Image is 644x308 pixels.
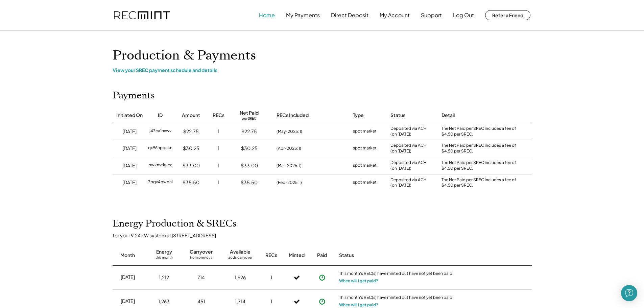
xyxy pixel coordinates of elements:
[390,126,427,137] div: Deposited via ACH (on [DATE])
[270,274,272,281] div: 1
[317,252,327,259] div: Paid
[218,162,219,169] div: 1
[277,128,302,135] div: (May-2025: 1)
[228,255,252,262] div: adds carryover
[190,255,212,262] div: from previous
[159,274,169,281] div: 1,212
[421,8,442,22] button: Support
[158,298,170,305] div: 1,263
[122,145,137,152] div: [DATE]
[213,112,224,119] div: RECs
[183,179,199,186] div: $35.50
[353,112,364,119] div: Type
[240,110,259,116] div: Net Paid
[218,179,219,186] div: 1
[442,160,519,171] div: The Net Paid per SREC includes a fee of $4.50 per SREC.
[353,162,377,169] div: spot market
[390,160,427,171] div: Deposited via ACH (on [DATE])
[113,67,532,73] div: View your SREC payment schedule and details
[241,145,258,152] div: $30.25
[339,252,454,259] div: Status
[390,177,427,189] div: Deposited via ACH (on [DATE])
[241,128,257,135] div: $22.75
[453,8,474,22] button: Log Out
[331,8,368,22] button: Direct Deposit
[190,248,213,255] div: Carryover
[339,278,378,284] button: When will I get paid?
[113,48,532,64] h1: Production & Payments
[121,298,135,305] div: [DATE]
[148,145,172,152] div: qx96hpqnkn
[289,252,305,259] div: Minted
[442,143,519,154] div: The Net Paid per SREC includes a fee of $4.50 per SREC.
[122,179,137,186] div: [DATE]
[230,248,251,255] div: Available
[621,285,637,301] div: Open Intercom Messenger
[270,298,272,305] div: 1
[390,143,427,154] div: Deposited via ACH (on [DATE])
[277,112,309,119] div: RECs Included
[339,295,454,302] div: This month's REC(s) have minted but have not yet been paid.
[183,145,199,152] div: $30.25
[235,274,246,281] div: 1,926
[148,179,173,186] div: 7pgv4qwphl
[122,128,137,135] div: [DATE]
[442,112,455,119] div: Detail
[197,298,205,305] div: 451
[265,252,277,259] div: RECs
[353,145,377,152] div: spot market
[353,128,377,135] div: spot market
[148,162,172,169] div: pwknvtkuee
[218,145,219,152] div: 1
[182,112,200,119] div: Amount
[121,274,135,281] div: [DATE]
[120,252,135,259] div: Month
[114,11,170,20] img: recmint-logotype%403x.png
[442,126,519,137] div: The Net Paid per SREC includes a fee of $4.50 per SREC.
[241,162,258,169] div: $33.00
[122,162,137,169] div: [DATE]
[113,232,539,238] div: for your 9.24 kW system at [STREET_ADDRESS]
[317,273,327,283] button: Payment approved, but not yet initiated.
[259,8,275,22] button: Home
[218,128,219,135] div: 1
[390,112,405,119] div: Status
[485,10,530,20] button: Refer a Friend
[183,128,199,135] div: $22.75
[277,145,301,151] div: (Apr-2025: 1)
[235,298,245,305] div: 1,714
[286,8,320,22] button: My Payments
[116,112,143,119] div: Initiated On
[149,128,171,135] div: j47ca1hxwv
[197,274,205,281] div: 714
[113,90,155,101] h2: Payments
[277,163,302,169] div: (Mar-2025: 1)
[113,218,237,230] h2: Energy Production & SRECs
[156,248,172,255] div: Energy
[183,162,200,169] div: $33.00
[156,255,173,262] div: this month
[442,177,519,189] div: The Net Paid per SREC includes a fee of $4.50 per SREC.
[380,8,410,22] button: My Account
[277,180,302,186] div: (Feb-2025: 1)
[317,297,327,307] button: Payment approved, but not yet initiated.
[339,271,454,278] div: This month's REC(s) have minted but have not yet been paid.
[242,116,257,121] div: per SREC
[241,179,258,186] div: $35.50
[158,112,163,119] div: ID
[353,179,377,186] div: spot market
